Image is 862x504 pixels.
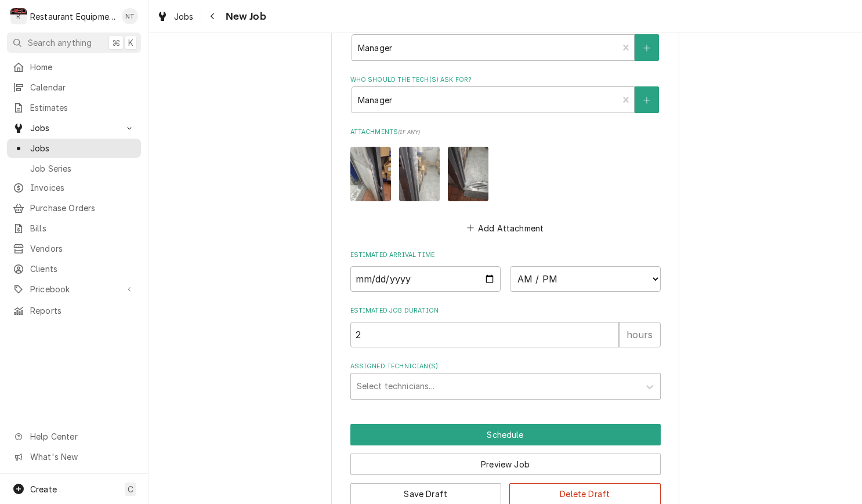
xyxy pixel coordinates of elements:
select: Time Select [510,266,661,292]
a: Jobs [7,139,141,158]
button: Create New Contact [635,86,659,113]
span: Clients [30,263,135,275]
button: Create New Contact [635,34,659,61]
button: Preview Job [350,454,661,475]
span: Create [30,484,57,494]
span: New Job [222,9,266,24]
button: Search anything⌘K [7,32,141,53]
span: Jobs [30,122,118,134]
div: Who should the tech(s) ask for? [350,75,661,113]
a: Go to Pricebook [7,280,141,299]
a: Go to Help Center [7,427,141,446]
div: Assigned Technician(s) [350,362,661,400]
span: Invoices [30,182,135,194]
div: Attachments [350,128,661,236]
span: Purchase Orders [30,202,135,214]
div: Restaurant Equipment Diagnostics [30,10,115,23]
a: Vendors [7,239,141,258]
span: Jobs [174,10,194,23]
span: Jobs [30,142,135,154]
span: Home [30,61,135,73]
div: Estimated Job Duration [350,306,661,347]
span: ⌘ [112,37,120,49]
span: Vendors [30,242,135,255]
button: Add Attachment [465,220,546,236]
label: Who should the tech(s) ask for? [350,75,661,85]
div: Button Group Row [350,424,661,445]
a: Go to What's New [7,447,141,466]
div: Nick Tussey's Avatar [122,8,138,24]
div: Button Group Row [350,445,661,475]
label: Assigned Technician(s) [350,362,661,371]
span: Reports [30,304,135,317]
span: Estimates [30,101,135,114]
a: Job Series [7,159,141,178]
span: K [128,37,133,49]
a: Purchase Orders [7,198,141,217]
img: C30kDfKTXOxNYkEVq7Rw [399,147,440,201]
label: Estimated Job Duration [350,306,661,316]
svg: Create New Contact [643,44,650,52]
div: hours [619,322,661,347]
span: C [128,483,133,495]
div: Restaurant Equipment Diagnostics's Avatar [10,8,27,24]
label: Estimated Arrival Time [350,251,661,260]
div: Estimated Arrival Time [350,251,661,292]
div: R [10,8,27,24]
a: Clients [7,259,141,278]
img: cOtg33ySGXyptavZ4NgH [448,147,488,201]
span: Search anything [28,37,92,49]
div: NT [122,8,138,24]
label: Attachments [350,128,661,137]
span: Help Center [30,430,134,443]
span: Bills [30,222,135,234]
a: Home [7,57,141,77]
a: Invoices [7,178,141,197]
button: Schedule [350,424,661,445]
a: Bills [7,219,141,238]
a: Jobs [152,7,198,26]
img: xyzvpuRletnOcLb6jEwx [350,147,391,201]
a: Go to Jobs [7,118,141,137]
input: Date [350,266,501,292]
button: Navigate back [204,7,222,26]
span: Calendar [30,81,135,93]
svg: Create New Contact [643,96,650,104]
span: Job Series [30,162,135,175]
a: Estimates [7,98,141,117]
span: ( if any ) [398,129,420,135]
a: Reports [7,301,141,320]
span: Pricebook [30,283,118,295]
span: What's New [30,451,134,463]
a: Calendar [7,78,141,97]
div: Who called in this service? [350,23,661,61]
